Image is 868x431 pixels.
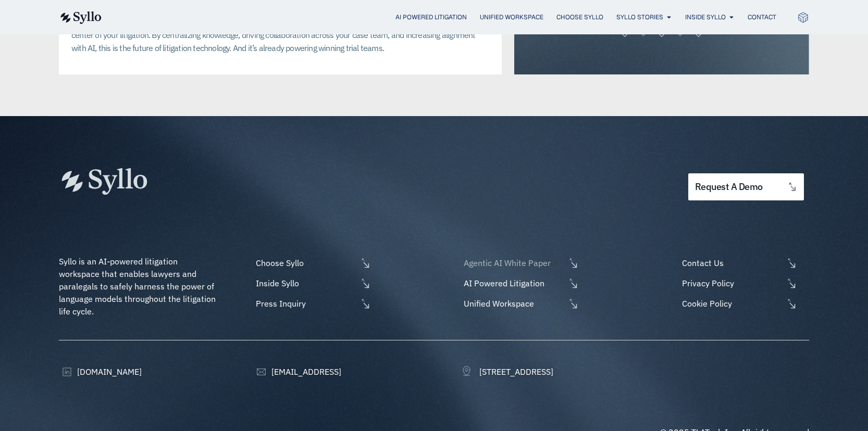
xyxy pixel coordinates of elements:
[269,365,341,378] span: [EMAIL_ADDRESS]
[679,257,809,269] a: Contact Us
[122,12,776,22] nav: Menu
[461,297,579,310] a: Unified Workspace
[695,182,763,192] span: request a demo
[253,257,371,269] a: Choose Syllo
[253,257,357,269] span: Choose Syllo
[59,256,218,316] span: Syllo is an AI-powered litigation workspace that enables lawyers and paralegals to safely harness...
[461,365,553,378] a: [STREET_ADDRESS]
[461,257,579,269] a: Agentic AI White Paper
[253,365,341,378] a: [EMAIL_ADDRESS]
[679,257,784,269] span: Contact Us
[461,297,565,310] span: Unified Workspace
[395,12,467,22] a: AI Powered Litigation
[616,12,663,22] a: Syllo Stories
[480,12,543,22] a: Unified Workspace
[556,12,603,22] a: Choose Syllo
[75,365,142,378] span: [DOMAIN_NAME]
[253,297,357,310] span: Press Inquiry
[688,173,804,201] a: request a demo
[253,297,371,310] a: Press Inquiry
[122,12,776,22] div: Menu Toggle
[477,365,553,378] span: [STREET_ADDRESS]
[679,277,809,289] a: Privacy Policy
[59,11,102,24] img: syllo
[679,297,809,310] a: Cookie Policy
[461,257,565,269] span: Agentic AI White Paper
[685,12,726,22] a: Inside Syllo
[748,12,776,22] a: Contact
[679,297,784,310] span: Cookie Policy
[253,277,357,289] span: Inside Syllo
[59,365,142,378] a: [DOMAIN_NAME]
[461,277,565,289] span: AI Powered Litigation
[461,277,579,289] a: AI Powered Litigation
[679,277,784,289] span: Privacy Policy
[253,277,371,289] a: Inside Syllo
